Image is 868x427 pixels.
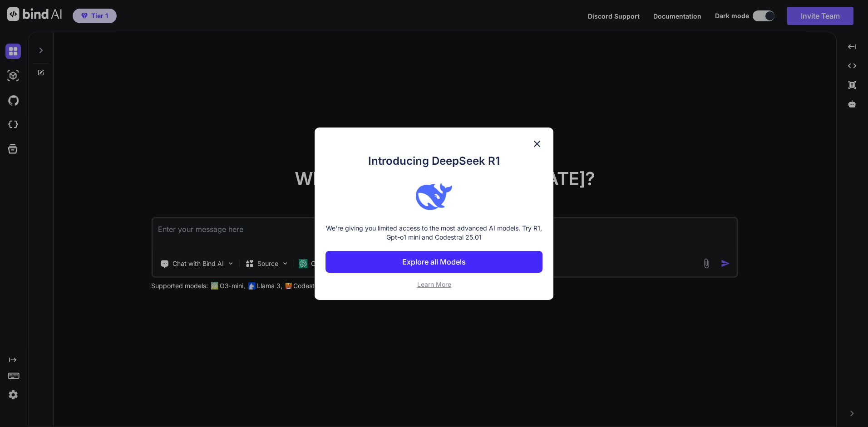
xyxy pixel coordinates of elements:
p: Explore all Models [402,256,466,267]
p: We're giving you limited access to the most advanced AI models. Try R1, Gpt-o1 mini and Codestral... [325,224,542,242]
button: Explore all Models [325,251,542,273]
span: Learn More [417,280,451,288]
h1: Introducing DeepSeek R1 [325,153,542,169]
img: bind logo [416,178,452,215]
img: close [532,138,542,149]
